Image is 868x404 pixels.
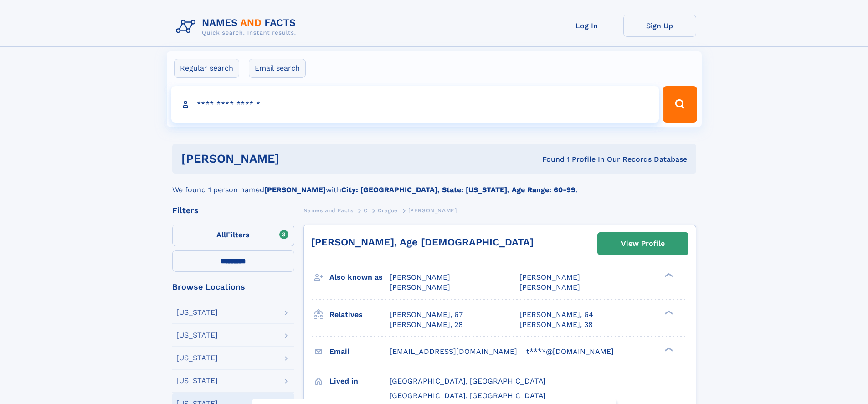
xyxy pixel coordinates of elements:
[411,154,687,164] div: Found 1 Profile In Our Records Database
[390,347,517,356] span: [EMAIL_ADDRESS][DOMAIN_NAME]
[303,205,354,216] a: Names and Facts
[623,15,696,37] a: Sign Up
[364,207,368,214] span: C
[329,307,390,322] h3: Relatives
[378,205,398,216] a: Cragoe
[390,283,450,291] span: [PERSON_NAME]
[519,273,580,281] span: [PERSON_NAME]
[174,59,239,78] label: Regular search
[663,86,697,123] button: Search Button
[390,310,463,320] a: [PERSON_NAME], 67
[176,354,218,362] div: [US_STATE]
[390,273,450,281] span: [PERSON_NAME]
[550,15,623,37] a: Log In
[176,377,218,384] div: [US_STATE]
[390,320,463,330] a: [PERSON_NAME], 28
[172,15,303,39] img: Logo Names and Facts
[329,270,390,285] h3: Also known as
[341,185,575,194] b: City: [GEOGRAPHIC_DATA], State: [US_STATE], Age Range: 60-99
[519,310,593,320] a: [PERSON_NAME], 64
[519,320,593,330] a: [PERSON_NAME], 38
[172,283,294,291] div: Browse Locations
[663,309,673,315] div: ❯
[172,206,294,215] div: Filters
[172,174,696,195] div: We found 1 person named with .
[663,272,673,278] div: ❯
[311,236,534,248] a: [PERSON_NAME], Age [DEMOGRAPHIC_DATA]
[364,205,368,216] a: C
[329,373,390,389] h3: Lived in
[390,377,546,385] span: [GEOGRAPHIC_DATA], [GEOGRAPHIC_DATA]
[176,332,218,339] div: [US_STATE]
[621,233,665,254] div: View Profile
[598,233,688,255] a: View Profile
[216,230,226,239] span: All
[176,309,218,316] div: [US_STATE]
[181,153,411,164] h1: [PERSON_NAME]
[249,59,306,78] label: Email search
[519,283,580,291] span: [PERSON_NAME]
[329,344,390,359] h3: Email
[390,391,546,400] span: [GEOGRAPHIC_DATA], [GEOGRAPHIC_DATA]
[264,185,326,194] b: [PERSON_NAME]
[171,86,659,123] input: search input
[408,207,457,214] span: [PERSON_NAME]
[378,207,398,214] span: Cragoe
[663,346,673,352] div: ❯
[172,225,294,246] label: Filters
